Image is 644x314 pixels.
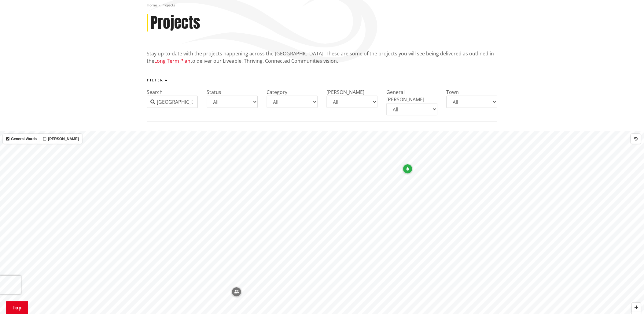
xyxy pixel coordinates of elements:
a: Top [6,301,28,314]
label: General [PERSON_NAME] [387,89,425,103]
label: Town [447,89,459,95]
div: Map marker [232,287,241,297]
button: Reset [631,134,641,144]
label: [PERSON_NAME] [40,134,82,144]
a: Home [147,2,157,8]
button: Filter [147,78,168,82]
label: General Wards [3,134,40,144]
label: Status [207,89,222,95]
label: [PERSON_NAME] [327,89,365,95]
a: Long Term Plan [155,58,191,64]
label: Category [267,89,288,95]
input: Start typing... [147,96,198,108]
p: Stay up-to-date with the projects happening across the [GEOGRAPHIC_DATA]. These are some of the p... [147,50,497,65]
nav: breadcrumb [147,3,497,8]
div: Map marker [403,164,413,174]
span: Projects [162,2,175,8]
h1: Projects [151,14,201,32]
iframe: Messenger Launcher [616,288,638,310]
label: Search [147,89,163,95]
